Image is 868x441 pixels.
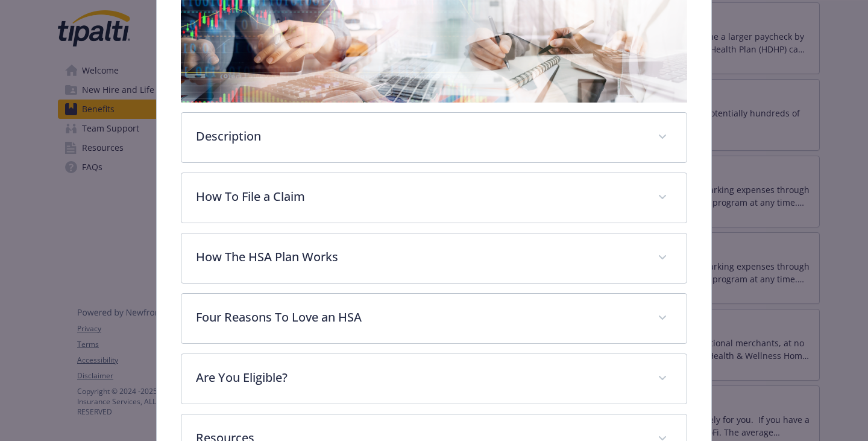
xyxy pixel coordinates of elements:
[196,308,643,326] p: Four Reasons To Love an HSA
[196,369,643,387] p: Are You Eligible?
[196,248,643,266] p: How The HSA Plan Works
[196,127,643,145] p: Description
[181,354,687,404] div: Are You Eligible?
[196,188,643,206] p: How To File a Claim
[181,233,687,283] div: How The HSA Plan Works
[181,294,687,343] div: Four Reasons To Love an HSA
[181,113,687,162] div: Description
[181,173,687,223] div: How To File a Claim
